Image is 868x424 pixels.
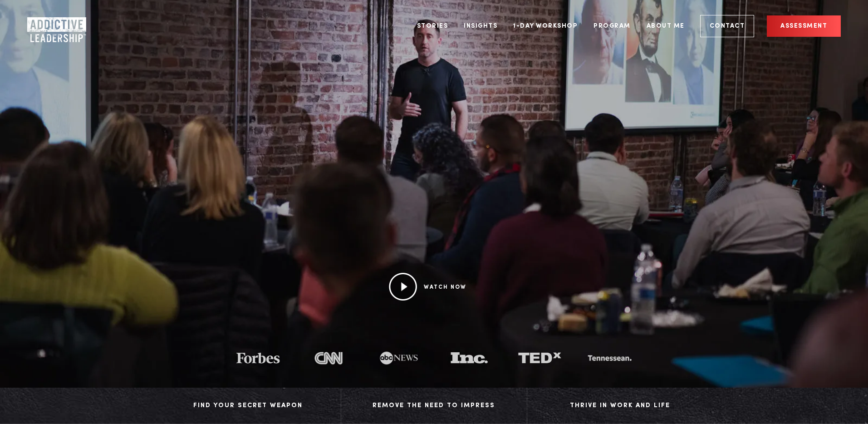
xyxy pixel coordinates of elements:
[767,15,841,37] a: Assessment
[348,242,520,266] a: Discover Addictive Leadership
[457,9,504,43] a: Insights
[424,285,466,290] a: WATCH NOW
[640,9,691,43] a: About Me
[536,399,704,413] div: Thrive in Work and Life
[700,15,755,37] a: Contact
[506,9,584,43] a: 1-Day Workshop
[356,163,578,212] span: DRUG ADDICTS
[27,17,82,35] a: Home
[350,399,518,413] div: Remove The Need to Impress
[587,9,638,43] a: Program
[410,9,455,43] a: Stories
[268,221,600,231] span: The principles addicts use to recover will transform how you live and lead
[366,251,502,258] span: Discover Addictive Leadership
[164,399,332,413] div: Find Your Secret Weapon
